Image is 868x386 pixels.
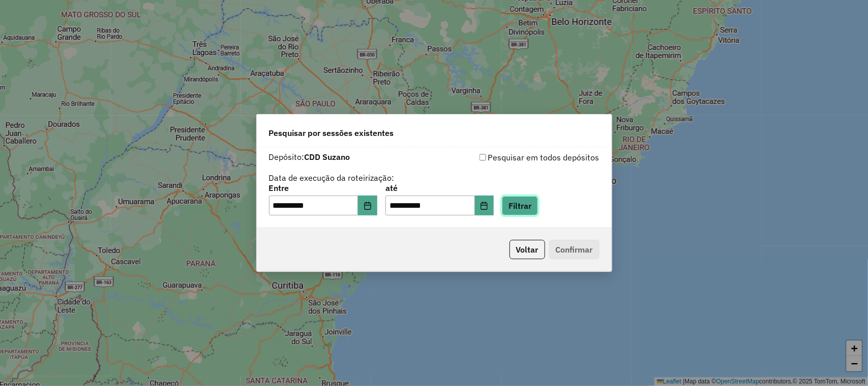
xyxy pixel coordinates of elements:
label: Depósito: [269,151,350,163]
button: Choose Date [358,196,377,216]
label: até [385,182,494,194]
label: Data de execução da roteirização: [269,172,395,184]
label: Entre [269,182,377,194]
span: Pesquisar por sessões existentes [269,127,394,139]
strong: CDD Suzano [305,152,350,162]
button: Filtrar [502,196,538,215]
button: Choose Date [475,196,494,216]
div: Pesquisar em todos depósitos [434,151,600,163]
button: Voltar [510,240,545,259]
